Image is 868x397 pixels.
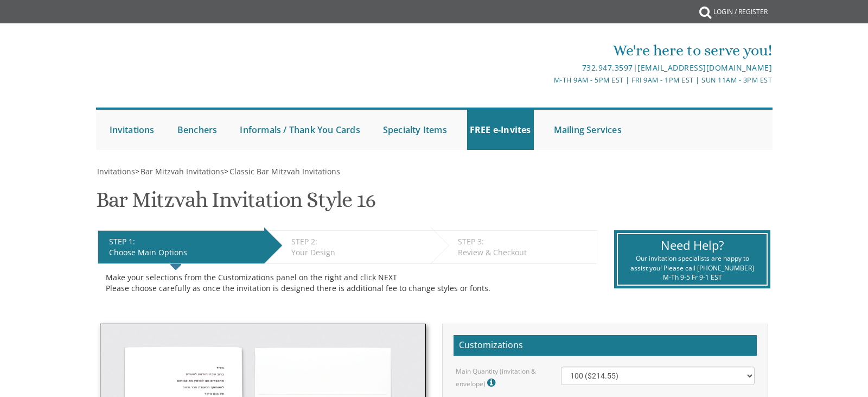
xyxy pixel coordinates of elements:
[458,247,591,258] div: Review & Checkout
[467,110,534,150] a: FREE e-Invites
[456,367,545,390] label: Main Quantity (invitation & envelope)
[322,61,772,74] div: |
[96,188,375,220] h1: Bar Mitzvah Invitation Style 16
[135,166,224,177] span: >
[626,237,758,254] div: Need Help?
[228,166,340,177] a: Classic Bar Mitzvah Invitations
[582,62,633,73] a: 732.947.3597
[139,166,224,177] a: Bar Mitzvah Invitations
[107,110,157,150] a: Invitations
[291,236,425,247] div: STEP 2:
[454,335,757,356] h2: Customizations
[109,247,259,258] div: Choose Main Options
[96,166,135,177] a: Invitations
[551,110,624,150] a: Mailing Services
[322,74,772,86] div: M-Th 9am - 5pm EST | Fri 9am - 1pm EST | Sun 11am - 3pm EST
[637,62,772,73] a: [EMAIL_ADDRESS][DOMAIN_NAME]
[141,166,224,177] span: Bar Mitzvah Invitations
[458,236,591,247] div: STEP 3:
[229,166,340,177] span: Classic Bar Mitzvah Invitations
[291,247,425,258] div: Your Design
[106,272,589,294] div: Make your selections from the Customizations panel on the right and click NEXT Please choose care...
[109,236,259,247] div: STEP 1:
[97,166,135,177] span: Invitations
[175,110,220,150] a: Benchers
[626,254,758,281] div: Our invitation specialists are happy to assist you! Please call [PHONE_NUMBER] M-Th 9-5 Fr 9-1 EST
[224,166,340,177] span: >
[322,40,772,61] div: We're here to serve you!
[237,110,362,150] a: Informals / Thank You Cards
[380,110,450,150] a: Specialty Items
